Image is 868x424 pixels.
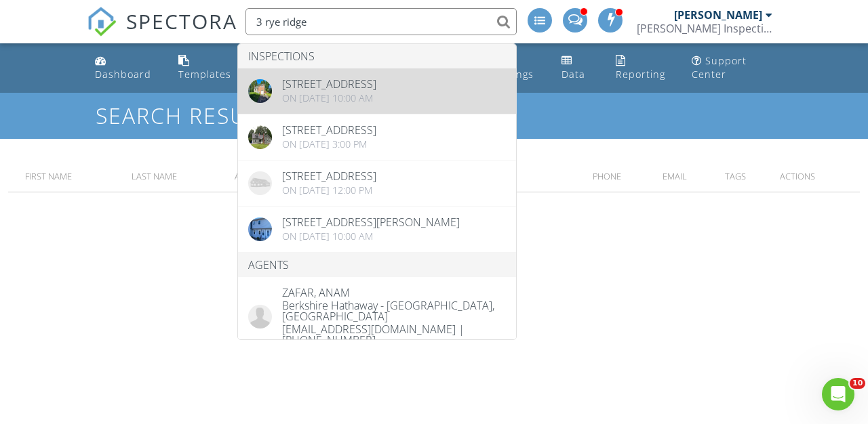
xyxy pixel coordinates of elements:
img: 9330532%2Fcover_photos%2FbjdjStiKzSgUdE67ei9t%2Foriginal.9330532-1756214816503 [248,79,272,103]
h1: Search results for "3 rye ridge" [96,104,772,127]
img: cover.jpg [248,217,272,241]
a: Reporting [610,49,676,87]
input: Search everything... [245,8,517,35]
div: Data [561,68,585,81]
li: Inspections [238,44,516,68]
th: Last Name [128,161,232,192]
div: Berkshire Hathaway - [GEOGRAPHIC_DATA], [GEOGRAPHIC_DATA] [282,298,506,322]
div: Schaefer Inspection Service [637,22,772,35]
th: Email [659,161,721,192]
div: On [DATE] 10:00 am [282,231,460,242]
div: [STREET_ADDRESS][PERSON_NAME] [282,217,460,228]
div: Reporting [616,68,665,81]
th: Agency [231,161,309,192]
div: [STREET_ADDRESS] [282,79,376,89]
th: Actions [776,161,860,192]
a: Data [556,49,599,87]
img: The Best Home Inspection Software - Spectora [87,7,117,37]
div: [STREET_ADDRESS] [282,125,376,135]
img: house-placeholder-square-ca63347ab8c70e15b013bc22427d3df0f7f082c62ce06d78aee8ec4e70df452f.jpg [248,171,272,195]
div: On [DATE] 3:00 pm [282,139,376,150]
th: Tags [722,161,776,192]
div: Zafar, Anam [282,287,506,298]
span: SPECTORA [126,7,237,35]
a: Dashboard [90,49,162,87]
th: Seller's Agent [448,161,589,192]
div: On [DATE] 12:00 pm [282,185,376,196]
iframe: Intercom live chat [822,378,854,410]
a: Support Center [686,49,778,87]
div: On [DATE] 10:00 am [282,93,376,104]
span: 10 [850,378,865,389]
a: Templates [173,49,243,87]
div: Dashboard [95,68,151,81]
div: [PERSON_NAME] [674,8,762,22]
div: Templates [178,68,231,81]
div: [STREET_ADDRESS] [282,171,376,182]
th: First Name [22,161,128,192]
th: Phone [589,161,659,192]
img: default-user-f0147aede5fd5fa78ca7ade42f37bd4542148d508eef1c3d3ea960f66861d68b.jpg [248,305,272,328]
li: Agents [238,253,516,277]
a: SPECTORA [87,18,237,47]
img: cover.jpg [248,125,272,149]
div: [EMAIL_ADDRESS][DOMAIN_NAME] | [PHONE_NUMBER] [282,322,506,345]
div: Support Center [692,54,747,81]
